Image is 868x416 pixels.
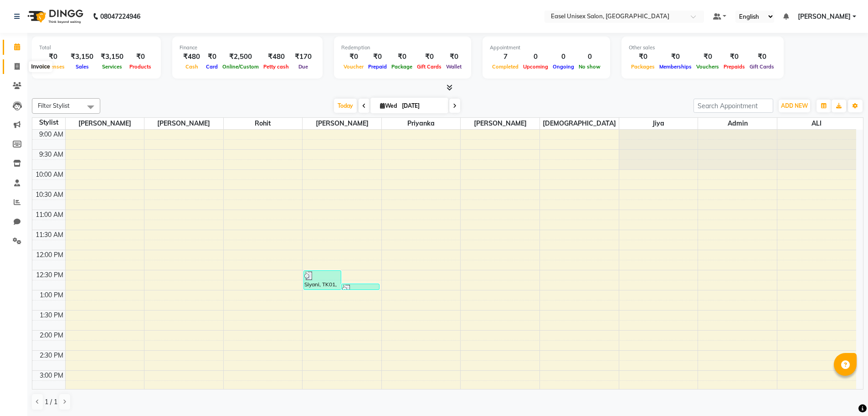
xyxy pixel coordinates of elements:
[747,63,776,70] span: Gift Cards
[37,150,65,159] div: 9:30 AM
[127,63,154,70] span: Products
[550,52,576,62] div: 0
[67,52,97,62] div: ₹3,150
[366,52,389,62] div: ₹0
[34,250,65,260] div: 12:00 PM
[629,63,657,70] span: Packages
[224,118,303,129] span: Rohit
[183,63,200,70] span: Cash
[798,12,851,21] span: [PERSON_NAME]
[38,351,65,360] div: 2:30 PM
[34,270,65,280] div: 12:30 PM
[576,63,603,70] span: No show
[399,99,445,113] input: 2025-09-03
[490,44,603,52] div: Appointment
[619,118,698,129] span: jiya
[34,210,65,220] div: 11:00 AM
[378,102,399,109] span: Wed
[777,118,856,129] span: ALI
[694,52,721,62] div: ₹0
[97,52,127,62] div: ₹3,150
[127,52,154,62] div: ₹0
[144,118,223,129] span: [PERSON_NAME]
[490,52,521,62] div: 7
[657,63,694,70] span: Memberships
[366,63,389,70] span: Prepaid
[29,61,52,72] div: Invoice
[342,284,379,290] div: [PERSON_NAME] Acme, TK02, 12:50 PM-01:00 PM, WAXING - Under arms (₹200)
[341,44,464,52] div: Redemption
[521,52,550,62] div: 0
[490,63,521,70] span: Completed
[38,311,65,320] div: 1:30 PM
[34,230,65,240] div: 11:30 AM
[461,118,539,129] span: [PERSON_NAME]
[37,130,65,139] div: 9:00 AM
[34,190,65,200] div: 10:30 AM
[389,63,415,70] span: Package
[38,102,70,109] span: Filter Stylist
[180,44,315,52] div: Finance
[698,118,777,129] span: admin
[220,52,261,62] div: ₹2,500
[693,99,773,113] input: Search Appointment
[45,397,57,407] span: 1 / 1
[550,63,576,70] span: Ongoing
[341,52,366,62] div: ₹0
[304,271,341,290] div: Siyani, TK01, 12:30 PM-01:00 PM, THREADING - Eyebrows (₹80)
[389,52,415,62] div: ₹0
[32,118,65,127] div: Stylist
[100,63,124,70] span: Services
[261,63,291,70] span: Petty cash
[38,371,65,380] div: 3:00 PM
[444,63,464,70] span: Wallet
[261,52,291,62] div: ₹480
[100,4,140,29] b: 08047224946
[296,63,310,70] span: Due
[204,52,220,62] div: ₹0
[694,63,721,70] span: Vouchers
[23,4,86,29] img: logo
[629,52,657,62] div: ₹0
[657,52,694,62] div: ₹0
[721,63,747,70] span: Prepaids
[180,52,204,62] div: ₹480
[629,44,776,52] div: Other sales
[204,63,220,70] span: Card
[291,52,315,62] div: ₹170
[444,52,464,62] div: ₹0
[576,52,603,62] div: 0
[781,102,808,109] span: ADD NEW
[39,52,67,62] div: ₹0
[220,63,261,70] span: Online/Custom
[540,118,619,129] span: [DEMOGRAPHIC_DATA]
[66,118,144,129] span: [PERSON_NAME]
[38,331,65,340] div: 2:00 PM
[521,63,550,70] span: Upcoming
[303,118,381,129] span: [PERSON_NAME]
[779,100,810,112] button: ADD NEW
[747,52,776,62] div: ₹0
[334,99,357,113] span: Today
[415,52,444,62] div: ₹0
[721,52,747,62] div: ₹0
[382,118,461,129] span: Priyanka
[34,170,65,179] div: 10:00 AM
[73,63,91,70] span: Sales
[341,63,366,70] span: Voucher
[39,44,154,52] div: Total
[415,63,444,70] span: Gift Cards
[38,290,65,300] div: 1:00 PM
